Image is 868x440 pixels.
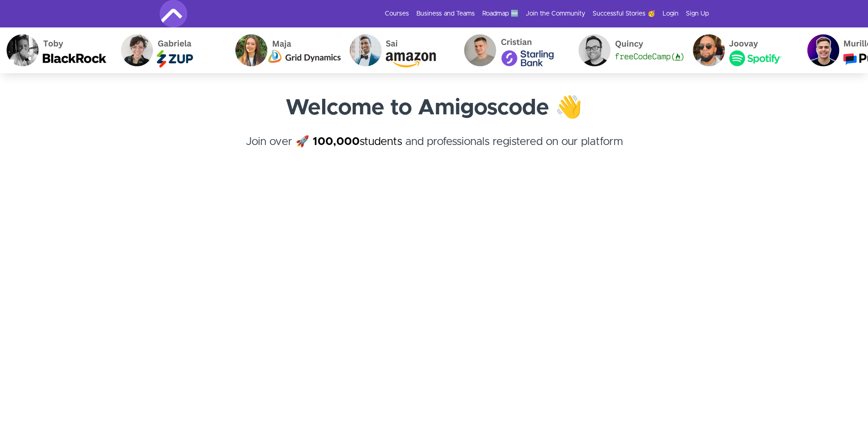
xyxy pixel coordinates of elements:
[482,9,518,18] a: Roadmap 🆕
[313,136,360,147] strong: 100,000
[286,97,582,119] strong: Welcome to Amigoscode 👋
[160,134,709,166] h4: Join over 🚀 and professionals registered on our platform
[228,27,343,73] img: Maja
[343,27,457,73] img: Sai
[114,27,228,73] img: Gabriela
[686,27,800,73] img: Joovay
[313,136,402,147] a: 100,000students
[571,27,686,73] img: Quincy
[526,9,585,18] a: Join the Community
[385,9,409,18] a: Courses
[663,9,679,18] a: Login
[686,9,709,18] a: Sign Up
[457,27,571,73] img: Cristian
[416,9,475,18] a: Business and Teams
[593,9,655,18] a: Successful Stories 🥳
